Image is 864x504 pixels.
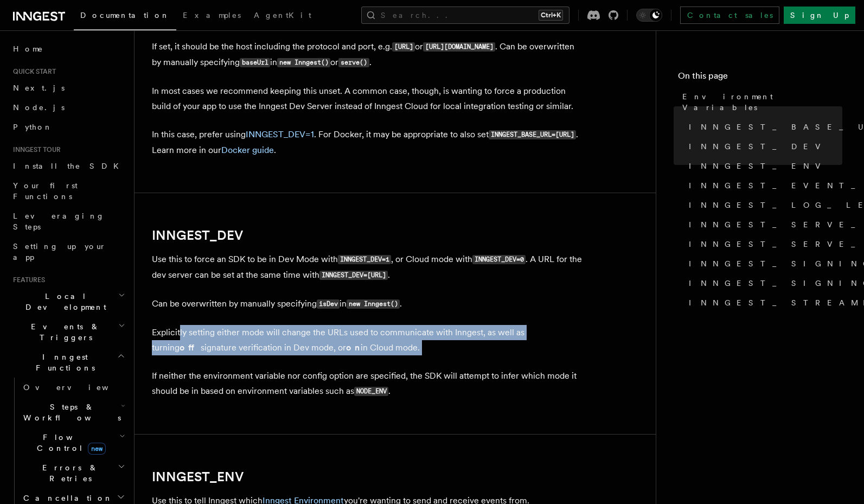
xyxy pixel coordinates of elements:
[361,7,569,24] button: Search...Ctrl+K
[9,237,127,267] a: Setting up your app
[152,325,586,355] p: Explicitly setting either mode will change the URLs used to communicate with Inngest, as well as ...
[678,87,842,117] a: Environment Variables
[338,58,369,67] code: serve()
[13,181,78,201] span: Your first Functions
[689,141,827,152] span: INNGEST_DEV
[19,432,119,454] span: Flow Control
[19,493,113,503] span: Cancellation
[338,255,391,264] code: INNGEST_DEV=1
[680,7,779,24] a: Contact sales
[88,443,106,455] span: new
[9,286,127,317] button: Local Development
[13,242,106,261] span: Setting up your app
[152,228,243,243] a: INNGEST_DEV
[9,78,127,98] a: Next.js
[684,234,842,254] a: INNGEST_SERVE_PATH
[423,42,495,52] code: [URL][DOMAIN_NAME]
[152,469,244,484] a: INNGEST_ENV
[23,383,135,392] span: Overview
[9,347,127,378] button: Inngest Functions
[682,91,842,113] span: Environment Variables
[80,11,170,20] span: Documentation
[684,195,842,215] a: INNGEST_LOG_LEVEL
[689,161,827,171] span: INNGEST_ENV
[254,11,311,20] span: AgentKit
[319,271,388,280] code: INNGEST_DEV=[URL]
[684,254,842,273] a: INNGEST_SIGNING_KEY
[13,212,105,231] span: Leveraging Steps
[13,43,43,54] span: Home
[247,3,318,29] a: AgentKit
[9,39,127,59] a: Home
[354,387,388,396] code: NODE_ENV
[13,84,65,92] span: Next.js
[180,342,201,353] strong: off
[9,317,127,347] button: Events & Triggers
[183,11,241,20] span: Examples
[74,3,176,30] a: Documentation
[9,276,45,284] span: Features
[152,368,586,399] p: If neither the environment variable nor config option are specified, the SDK will attempt to infe...
[489,130,576,139] code: INNGEST_BASE_URL=[URL]
[19,401,121,423] span: Steps & Workflows
[9,156,127,176] a: Install the SDK
[246,129,314,139] a: INNGEST_DEV=1
[9,117,127,137] a: Python
[684,156,842,176] a: INNGEST_ENV
[19,458,127,488] button: Errors & Retries
[684,137,842,156] a: INNGEST_DEV
[539,10,563,21] kbd: Ctrl+K
[9,352,117,373] span: Inngest Functions
[784,7,855,24] a: Sign Up
[13,123,53,131] span: Python
[9,176,127,206] a: Your first Functions
[684,176,842,195] a: INNGEST_EVENT_KEY
[240,58,270,67] code: baseUrl
[152,39,586,71] p: If set, it should be the host including the protocol and port, e.g. or . Can be overwritten by ma...
[9,291,118,312] span: Local Development
[678,69,842,87] h4: On this page
[684,273,842,293] a: INNGEST_SIGNING_KEY_FALLBACK
[19,378,127,397] a: Overview
[152,252,586,283] p: Use this to force an SDK to be in Dev Mode with , or Cloud mode with . A URL for the dev server c...
[636,9,662,22] button: Toggle dark mode
[152,84,586,114] p: In most cases we recommend keeping this unset. A common case, though, is wanting to force a produ...
[346,342,361,353] strong: on
[684,117,842,137] a: INNGEST_BASE_URL
[152,296,586,312] p: Can be overwritten by manually specifying in .
[277,58,330,67] code: new Inngest()
[9,67,56,76] span: Quick start
[9,206,127,237] a: Leveraging Steps
[684,293,842,312] a: INNGEST_STREAMING
[9,321,118,343] span: Events & Triggers
[19,428,127,458] button: Flow Controlnew
[13,103,65,112] span: Node.js
[347,299,400,309] code: new Inngest()
[221,145,274,155] a: Docker guide
[9,145,61,154] span: Inngest tour
[684,215,842,234] a: INNGEST_SERVE_HOST
[317,299,340,309] code: isDev
[472,255,526,264] code: INNGEST_DEV=0
[13,162,125,170] span: Install the SDK
[19,397,127,428] button: Steps & Workflows
[392,42,415,52] code: [URL]
[176,3,247,29] a: Examples
[152,127,586,158] p: In this case, prefer using . For Docker, it may be appropriate to also set . Learn more in our .
[9,98,127,117] a: Node.js
[19,462,118,484] span: Errors & Retries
